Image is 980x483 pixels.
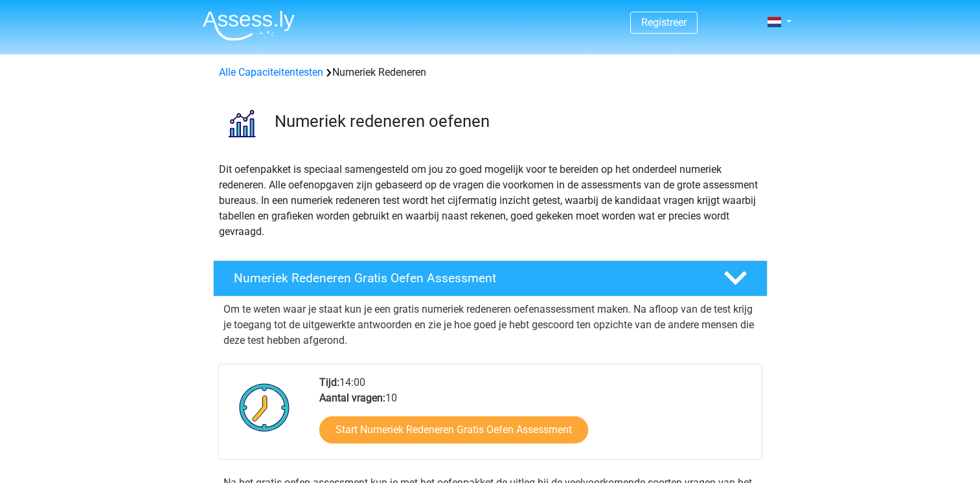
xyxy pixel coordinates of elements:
[232,375,297,440] img: Klok
[214,65,767,80] div: Numeriek Redeneren
[214,96,269,151] img: numeriek redeneren
[208,260,773,297] a: Numeriek Redeneren Gratis Oefen Assessment
[319,392,385,404] b: Aantal vragen:
[275,111,757,131] h3: Numeriek redeneren oefenen
[310,375,761,459] div: 14:00 10
[319,376,339,388] b: Tijd:
[319,416,588,444] a: Start Numeriek Redeneren Gratis Oefen Assessment
[219,66,323,78] a: Alle Capaciteitentesten
[219,162,762,240] p: Dit oefenpakket is speciaal samengesteld om jou zo goed mogelijk voor te bereiden op het onderdee...
[641,16,687,28] a: Registreer
[234,271,703,286] h4: Numeriek Redeneren Gratis Oefen Assessment
[223,302,757,348] p: Om te weten waar je staat kun je een gratis numeriek redeneren oefenassessment maken. Na afloop v...
[203,10,295,41] img: Assessly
